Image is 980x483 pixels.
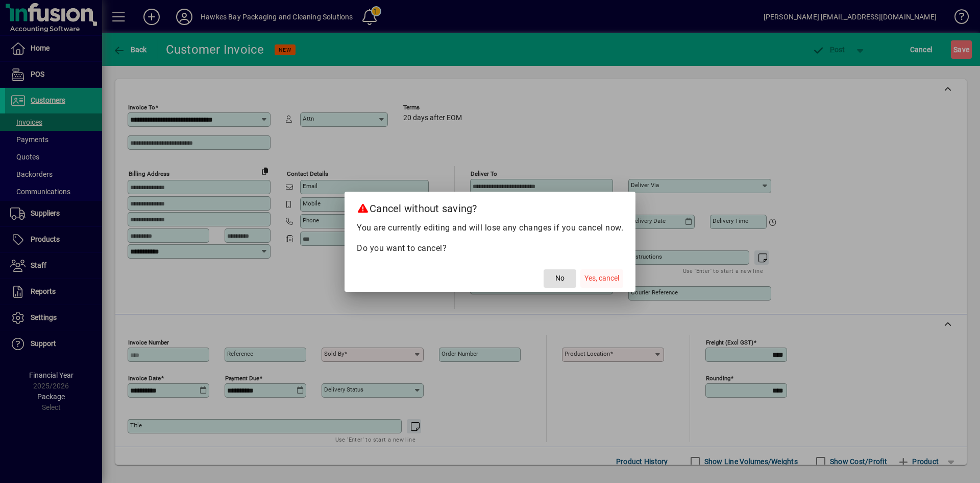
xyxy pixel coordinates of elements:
[357,222,623,234] p: You are currently editing and will lose any changes if you cancel now.
[357,242,623,255] p: Do you want to cancel?
[584,273,619,284] span: Yes, cancel
[580,269,623,288] button: Yes, cancel
[345,192,635,221] h2: Cancel without saving?
[544,269,576,288] button: No
[555,273,565,284] span: No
